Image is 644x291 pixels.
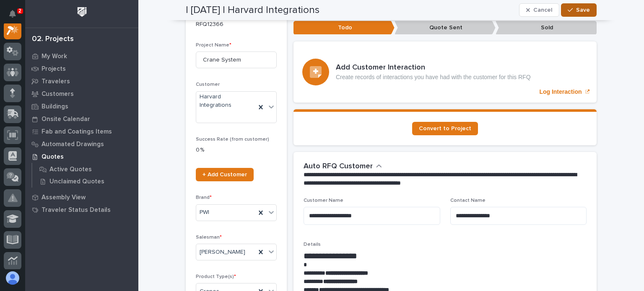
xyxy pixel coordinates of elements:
[25,203,138,216] a: Traveler Status Details
[196,20,277,29] p: RFQ12366
[412,122,478,135] a: Convert to Project
[293,41,597,103] a: Log Interaction
[293,21,395,35] p: Todo
[196,137,269,142] span: Success Rate (from customer)
[539,88,582,95] p: Log Interaction
[576,6,590,14] span: Save
[25,75,138,88] a: Travelers
[42,206,111,214] p: Traveler Status Details
[336,74,531,81] p: Create records of interactions you have had with the customer for this RFQ
[336,63,531,72] h3: Add Customer Interaction
[450,198,486,203] span: Contact Name
[196,43,231,48] span: Project Name
[196,195,212,200] span: Brand
[42,78,70,85] p: Travelers
[42,153,64,161] p: Quotes
[533,6,552,14] span: Cancel
[42,53,67,60] p: My Work
[10,10,21,23] div: Notifications2
[32,175,138,187] a: Unclaimed Quotes
[200,208,209,217] span: PWI
[74,4,90,20] img: Workspace Logo
[304,162,373,171] h2: Auto RFQ Customer
[49,166,92,173] p: Active Quotes
[561,3,597,17] button: Save
[18,8,21,14] p: 2
[25,62,138,75] a: Projects
[496,21,597,35] p: Sold
[304,198,343,203] span: Customer Name
[42,103,68,111] p: Buildings
[196,146,277,155] p: 0 %
[196,168,254,181] a: + Add Customer
[25,138,138,150] a: Automated Drawings
[42,65,66,73] p: Projects
[42,128,112,136] p: Fab and Coatings Items
[4,269,21,287] button: users-avatar
[42,194,86,201] p: Assembly View
[25,100,138,113] a: Buildings
[42,116,90,123] p: Onsite Calendar
[25,50,138,62] a: My Work
[203,172,247,178] span: + Add Customer
[4,5,21,23] button: Notifications
[200,248,245,257] span: [PERSON_NAME]
[186,4,319,16] h2: | [DATE] | Harvard Integrations
[196,274,236,279] span: Product Type(s)
[196,82,220,87] span: Customer
[395,21,496,35] p: Quote Sent
[519,3,559,17] button: Cancel
[25,150,138,163] a: Quotes
[196,235,222,240] span: Salesman
[42,90,74,98] p: Customers
[25,191,138,203] a: Assembly View
[304,242,321,247] span: Details
[42,141,104,148] p: Automated Drawings
[200,93,252,110] span: Harvard Integrations
[25,88,138,100] a: Customers
[304,162,382,171] button: Auto RFQ Customer
[25,125,138,138] a: Fab and Coatings Items
[25,113,138,125] a: Onsite Calendar
[32,35,74,44] div: 02. Projects
[32,163,138,175] a: Active Quotes
[49,178,104,185] p: Unclaimed Quotes
[419,126,471,131] span: Convert to Project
